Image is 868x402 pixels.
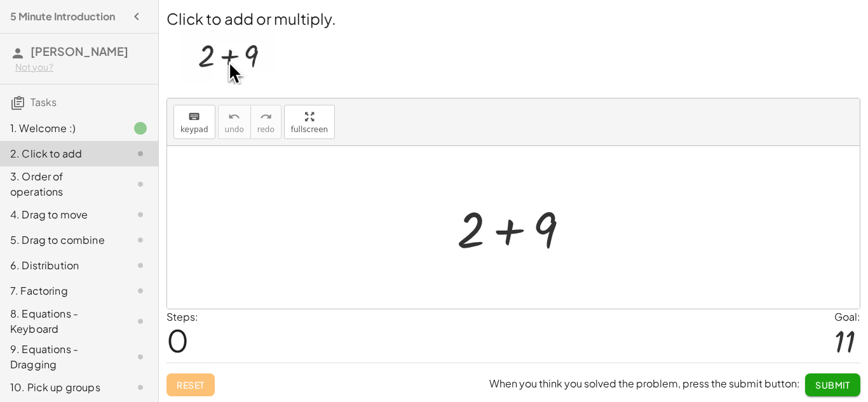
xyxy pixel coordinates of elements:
[10,258,112,273] div: 6. Distribution
[182,29,275,84] img: acc24cad2d66776ab3378aca534db7173dae579742b331bb719a8ca59f72f8de.webp
[10,146,112,161] div: 2. Click to add
[133,380,148,395] i: Task not started.
[133,258,148,273] i: Task not started.
[31,44,128,58] span: [PERSON_NAME]
[15,61,148,74] div: Not you?
[10,306,112,337] div: 8. Equations - Keyboard
[10,169,112,199] div: 3. Order of operations
[31,95,57,109] span: Tasks
[173,105,215,139] button: keyboardkeypad
[815,379,850,391] span: Submit
[10,283,112,298] div: 7. Factoring
[10,9,115,24] h4: 5 Minute Introduction
[834,309,860,325] div: Goal:
[133,283,148,298] i: Task not started.
[180,125,208,134] span: keypad
[133,177,148,192] i: Task not started.
[133,314,148,329] i: Task not started.
[166,8,860,29] h2: Click to add or multiply.
[166,310,198,323] label: Steps:
[133,232,148,248] i: Task not started.
[260,109,272,124] i: redo
[10,207,112,222] div: 4. Drag to move
[10,121,112,136] div: 1. Welcome :)
[257,125,275,134] span: redo
[10,342,112,372] div: 9. Equations - Dragging
[250,105,281,139] button: redoredo
[188,109,200,124] i: keyboard
[10,232,112,248] div: 5. Drag to combine
[225,125,244,134] span: undo
[218,105,251,139] button: undoundo
[133,207,148,222] i: Task not started.
[291,125,328,134] span: fullscreen
[489,377,800,390] span: When you think you solved the problem, press the submit button:
[133,349,148,365] i: Task not started.
[284,105,335,139] button: fullscreen
[133,121,148,136] i: Task finished.
[805,373,860,396] button: Submit
[166,321,189,359] span: 0
[10,380,112,395] div: 10. Pick up groups
[228,109,240,124] i: undo
[133,146,148,161] i: Task not started.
